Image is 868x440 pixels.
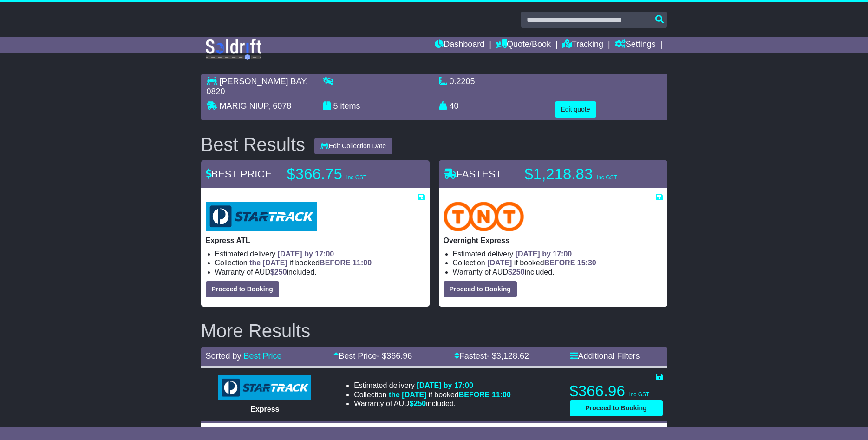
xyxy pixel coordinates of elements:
[206,168,272,180] span: BEST PRICE
[354,390,511,399] li: Collection
[516,250,572,258] span: [DATE] by 17:00
[435,37,484,53] a: Dashboard
[414,400,426,407] span: 250
[333,351,412,361] a: Best Price- $366.96
[496,37,551,53] a: Quote/Book
[453,258,663,267] li: Collection
[250,405,279,413] span: Express
[333,101,338,111] span: 5
[410,400,426,407] span: $
[249,259,287,267] span: the [DATE]
[340,101,360,111] span: items
[320,259,351,267] span: BEFORE
[496,351,529,361] span: 3,128.62
[270,268,287,276] span: $
[206,281,279,297] button: Proceed to Booking
[562,37,603,53] a: Tracking
[274,268,287,276] span: 250
[386,351,412,361] span: 366.96
[268,101,291,111] span: , 6078
[444,202,524,231] img: TNT Domestic: Overnight Express
[454,351,529,361] a: Fastest- $3,128.62
[220,101,268,111] span: MARIGINIUP
[459,391,490,399] span: BEFORE
[570,351,640,361] a: Additional Filters
[577,259,596,267] span: 15:30
[544,259,575,267] span: BEFORE
[389,391,426,399] span: the [DATE]
[196,134,310,155] div: Best Results
[417,381,473,389] span: [DATE] by 17:00
[352,259,372,267] span: 11:00
[377,351,412,361] span: - $
[570,382,663,401] p: $366.96
[215,268,425,276] li: Warranty of AUD included.
[218,375,311,401] img: StarTrack: Express
[206,351,241,361] span: Sorted by
[512,268,525,276] span: 250
[525,165,641,184] p: $1,218.83
[207,77,308,96] span: , 0820
[215,250,425,258] li: Estimated delivery
[570,400,663,416] button: Proceed to Booking
[444,236,663,245] p: Overnight Express
[597,174,617,181] span: inc GST
[453,250,663,258] li: Estimated delivery
[201,321,667,341] h2: More Results
[354,381,511,390] li: Estimated delivery
[508,268,525,276] span: $
[287,165,403,184] p: $366.75
[314,138,392,154] button: Edit Collection Date
[444,281,517,297] button: Proceed to Booking
[487,259,512,267] span: [DATE]
[354,399,511,408] li: Warranty of AUD included.
[220,77,306,86] span: [PERSON_NAME] BAY
[487,259,596,267] span: if booked
[453,268,663,276] li: Warranty of AUD included.
[206,236,425,245] p: Express ATL
[244,351,282,361] a: Best Price
[450,101,459,111] span: 40
[629,391,649,398] span: inc GST
[389,391,511,399] span: if booked
[555,101,596,118] button: Edit quote
[492,391,511,399] span: 11:00
[450,77,475,86] span: 0.2205
[206,202,317,231] img: StarTrack: Express ATL
[215,258,425,267] li: Collection
[615,37,656,53] a: Settings
[278,250,334,258] span: [DATE] by 17:00
[346,174,366,181] span: inc GST
[249,259,372,267] span: if booked
[487,351,529,361] span: - $
[444,168,502,180] span: FASTEST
